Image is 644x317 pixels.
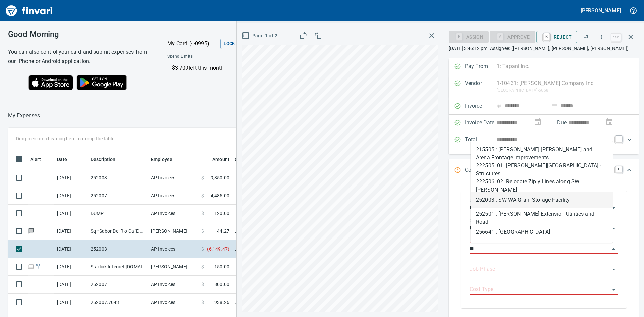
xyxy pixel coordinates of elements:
span: Close invoice [609,29,639,45]
td: AP Invoices [148,294,199,311]
span: Amount [212,155,229,163]
div: Expand [449,131,639,154]
img: Finvari [4,3,54,19]
span: Date [57,155,67,163]
td: AP Invoices [148,276,199,294]
p: My Expenses [8,112,40,120]
td: Job (1) / 252007.: PIA Taxiway A West Rehabilitation / 1110. .: Sheet Rental (ea) / 5: Other [232,294,400,311]
div: Assign [449,34,489,39]
td: Starlink Internet [DOMAIN_NAME] CA - PDX- [PERSON_NAME] [88,258,148,276]
button: Page 1 of 2 [240,30,280,42]
td: AP Invoices [148,240,199,258]
span: $ [201,210,204,217]
button: RReject [536,31,577,43]
li: 222505. 01: [PERSON_NAME][GEOGRAPHIC_DATA] - Structures [471,160,613,176]
label: Company [470,219,487,223]
span: Amount [204,155,229,163]
h3: Good Morning [8,30,151,39]
td: [PERSON_NAME] [148,258,199,276]
span: 150.00 [214,263,229,270]
td: 252003 [88,240,148,258]
button: More [594,30,609,44]
div: Expand [449,159,639,181]
td: Job (1) / 252007.: PIA Taxiway A West Rehabilitation / 14. . 100: Team Meetings / 5: Other [232,222,400,240]
td: [DATE] [54,205,88,222]
span: $ [201,263,204,270]
button: Lock Card [220,39,251,49]
td: DUMP [88,205,148,222]
span: Description [91,155,116,163]
span: Employee [151,155,181,163]
p: Drag a column heading here to group the table [16,135,114,142]
span: Lock Card [224,40,248,48]
span: $ [201,192,204,199]
td: 252003 [88,169,148,187]
span: Coding [235,155,259,163]
button: Flag [578,30,593,44]
nav: breadcrumb [8,112,40,120]
img: Get it on Google Play [73,71,131,94]
a: esc [611,34,621,41]
span: Employee [151,155,172,163]
li: 256641.: [GEOGRAPHIC_DATA] [471,224,613,240]
div: Job required [490,34,535,39]
span: 44.27 [217,228,229,234]
button: Open [609,224,619,233]
td: [DATE] [54,294,88,311]
span: $ [201,281,204,288]
span: $ [201,246,204,252]
span: Alert [30,155,50,163]
li: 252003.: SW WA Grain Storage Facility [471,192,613,208]
a: C [615,166,622,173]
span: $ [201,174,204,181]
td: [PERSON_NAME] [148,222,199,240]
button: Open [609,265,619,274]
td: 252007 [88,276,148,294]
td: AP Invoices [148,205,199,222]
img: Download on the App Store [28,75,73,90]
span: 9,850.00 [211,174,229,181]
td: [DATE] [54,258,88,276]
p: Total [465,136,497,150]
button: Open [609,285,619,295]
span: Has messages [28,229,35,233]
button: Close [609,244,619,254]
li: 215505.: [PERSON_NAME] [PERSON_NAME] and Arena Frontage Improvements [471,144,613,160]
span: ( 6,149.47 ) [207,246,229,252]
span: Coding [235,155,250,163]
button: Open [609,203,619,213]
td: 252007 [88,187,148,205]
td: [DATE] [54,276,88,294]
p: My Card (···0995) [167,40,218,48]
span: $ [201,228,204,234]
td: AP Invoices [148,169,199,187]
p: $3,709 left this month [172,64,308,72]
p: [DATE] 3:46:12 pm. Assignee: ([PERSON_NAME], [PERSON_NAME], [PERSON_NAME]) [449,45,639,52]
td: AP Invoices [148,187,199,205]
span: $ [201,299,204,306]
span: 120.00 [214,210,229,217]
p: Code [465,166,497,175]
h6: You can also control your card and submit expenses from our iPhone or Android application. [8,47,151,66]
a: R [543,33,550,40]
span: Online transaction [28,264,35,269]
span: Split transaction [35,264,42,269]
td: [DATE] [54,187,88,205]
span: Date [57,155,76,163]
span: Reject [542,31,572,43]
span: Spend Limits [167,53,250,60]
td: 252007.7043 [88,294,148,311]
button: [PERSON_NAME] [579,5,623,16]
li: 252501.: [PERSON_NAME] Extension Utilities and Road [471,208,613,224]
span: 938.26 [214,299,229,306]
h5: [PERSON_NAME] [581,7,621,14]
li: 222506. 02: Relocate Ziply Lines along SW [PERSON_NAME] [471,176,613,192]
span: 800.00 [214,281,229,288]
label: Job [470,239,477,243]
td: Job (1) [232,240,400,258]
span: Description [91,155,124,163]
td: Job (1) / 252007.: PIA Taxiway A West Rehabilitation / 1003. .: General Requirements / 5: Other [232,258,400,276]
span: Page 1 of 2 [243,32,277,40]
td: [DATE] [54,240,88,258]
